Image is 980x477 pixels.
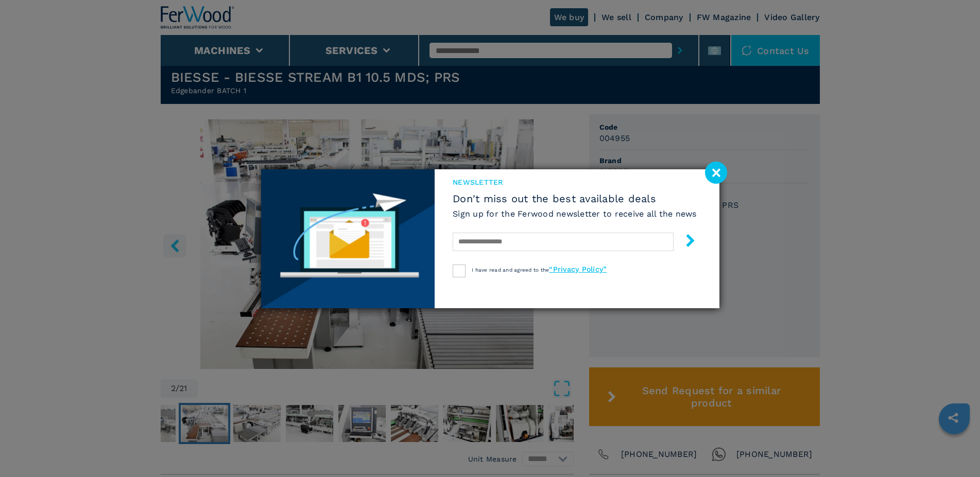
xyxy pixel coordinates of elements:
span: Don't miss out the best available deals [453,192,697,205]
button: submit-button [674,230,697,254]
span: I have read and agreed to the [472,267,607,273]
span: newsletter [453,177,697,187]
h6: Sign up for the Ferwood newsletter to receive all the news [453,208,697,220]
a: “Privacy Policy” [549,265,607,273]
img: Newsletter image [261,169,435,308]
